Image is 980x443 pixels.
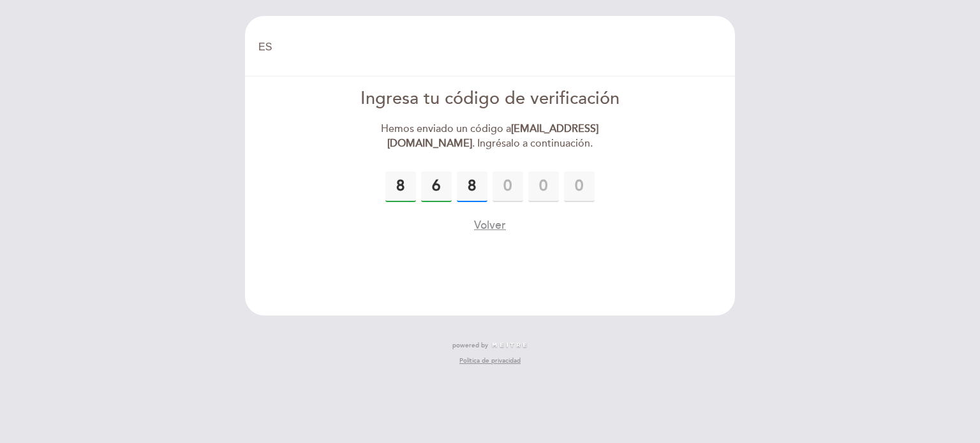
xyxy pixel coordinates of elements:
span: powered by [452,341,488,350]
input: 0 [385,171,416,202]
input: 0 [457,171,487,202]
strong: [EMAIL_ADDRESS][DOMAIN_NAME] [387,122,599,150]
a: Política de privacidad [459,356,521,365]
img: MEITRE [491,342,528,349]
input: 0 [564,171,595,202]
input: 0 [528,171,559,202]
input: 0 [421,171,452,202]
a: powered by [452,341,528,350]
div: Hemos enviado un código a . Ingrésalo a continuación. [344,122,637,151]
div: Ingresa tu código de verificación [344,87,637,112]
input: 0 [493,171,523,202]
button: Volver [474,217,506,233]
